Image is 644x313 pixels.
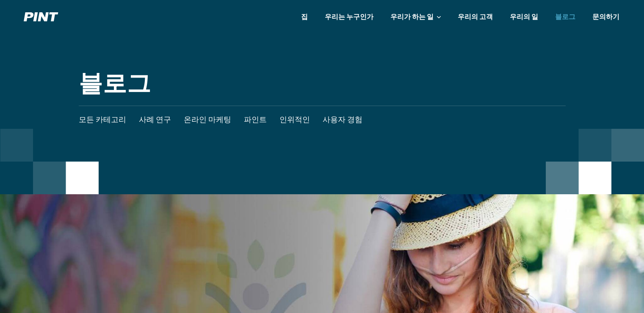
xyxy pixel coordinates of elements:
[293,10,316,24] a: 집
[323,106,362,134] a: 사용자 경험
[449,10,501,24] a: 우리의 고객
[79,106,126,134] a: 모든 카테고리
[244,106,267,134] a: 파인트
[547,10,584,24] a: 블로그
[279,106,310,134] a: 인위적인
[139,106,171,134] a: 사례 연구
[501,10,547,24] a: 우리의 일
[184,106,231,134] a: 온라인 마케팅
[79,106,566,134] nav: 블로그 태그 탐색
[79,72,566,97] a: 블로그
[584,10,628,24] a: 문의하기
[293,10,628,24] nav: 사이트 탐색
[382,10,449,24] a: 우리가 하는 일
[316,10,382,24] a: 우리는 누구인가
